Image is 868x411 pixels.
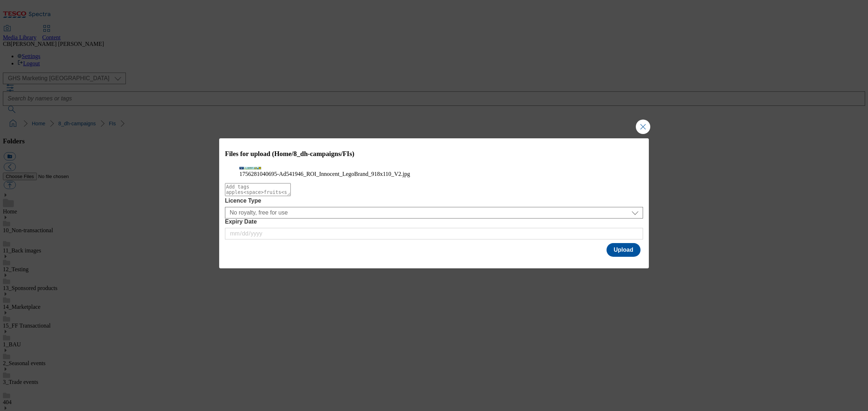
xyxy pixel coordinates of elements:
[239,171,629,177] figcaption: 1756281040695-Ad541946_ROI_Innocent_LegoBrand_918x110_V2.jpg
[225,198,643,204] label: Licence Type
[225,150,643,158] h3: Files for upload (Home/8_dh-campaigns/FIs)
[239,167,261,169] img: preview
[636,120,650,134] button: Close Modal
[225,219,643,225] label: Expiry Date
[607,243,641,257] button: Upload
[219,138,649,269] div: Modal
